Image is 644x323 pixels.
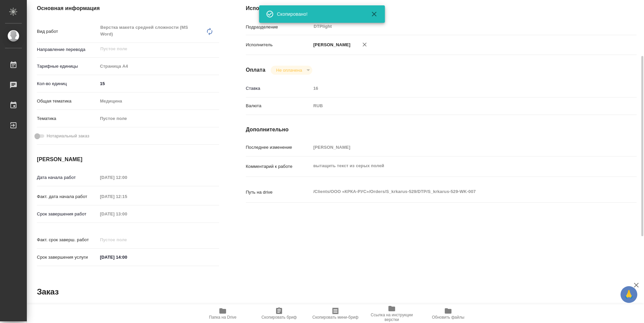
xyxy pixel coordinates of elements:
[37,46,98,53] p: Направление перевода
[37,98,98,105] p: Общая тематика
[246,85,311,92] p: Ставка
[366,10,382,18] button: Закрыть
[98,61,219,72] div: Страница А4
[37,115,98,122] p: Тематика
[37,193,98,200] p: Факт. дата начала работ
[98,113,219,124] div: Пустое поле
[432,315,465,320] span: Обновить файлы
[37,155,219,164] h4: [PERSON_NAME]
[357,37,372,52] button: Удалить исполнителя
[246,66,266,74] h4: Оплата
[98,209,156,219] input: Пустое поле
[277,11,361,17] div: Скопировано!
[209,315,236,320] span: Папка на Drive
[621,286,637,303] button: 🙏
[312,315,358,320] span: Скопировать мини-бриф
[37,28,98,35] p: Вид работ
[271,66,312,75] div: Не оплачена
[37,174,98,181] p: Дата начала работ
[246,144,311,151] p: Последнее изменение
[246,4,637,12] h4: Исполнители
[307,304,364,323] button: Скопировать мини-бриф
[98,95,219,107] div: Медицина
[311,42,351,48] p: [PERSON_NAME]
[37,237,98,243] p: Факт. срок заверш. работ
[274,67,304,73] button: Не оплачена
[100,45,203,53] input: Пустое поле
[246,103,311,109] p: Валюта
[364,304,420,323] button: Ссылка на инструкции верстки
[98,192,156,201] input: Пустое поле
[100,115,211,122] div: Пустое поле
[261,315,297,320] span: Скопировать бриф
[311,83,604,93] input: Пустое поле
[37,286,59,297] h2: Заказ
[37,63,98,70] p: Тарифные единицы
[246,42,311,48] p: Исполнитель
[420,304,476,323] button: Обновить файлы
[311,142,604,152] input: Пустое поле
[98,79,219,88] input: ✎ Введи что-нибудь
[311,160,604,172] textarea: вытащить текст из серых полей
[195,304,251,323] button: Папка на Drive
[246,126,637,134] h4: Дополнительно
[246,24,311,30] p: Подразделение
[37,211,98,217] p: Срок завершения работ
[246,189,311,196] p: Путь на drive
[311,100,604,112] div: RUB
[37,80,98,87] p: Кол-во единиц
[98,235,156,245] input: Пустое поле
[98,252,156,262] input: ✎ Введи что-нибудь
[37,4,219,12] h4: Основная информация
[98,173,156,182] input: Пустое поле
[368,313,416,322] span: Ссылка на инструкции верстки
[251,304,307,323] button: Скопировать бриф
[623,287,635,302] span: 🙏
[311,186,604,197] textarea: /Clients/ООО «КРКА-РУС»/Orders/S_krkarus-529/DTP/S_krkarus-529-WK-007
[37,254,98,261] p: Срок завершения услуги
[246,163,311,170] p: Комментарий к работе
[47,133,89,139] span: Нотариальный заказ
